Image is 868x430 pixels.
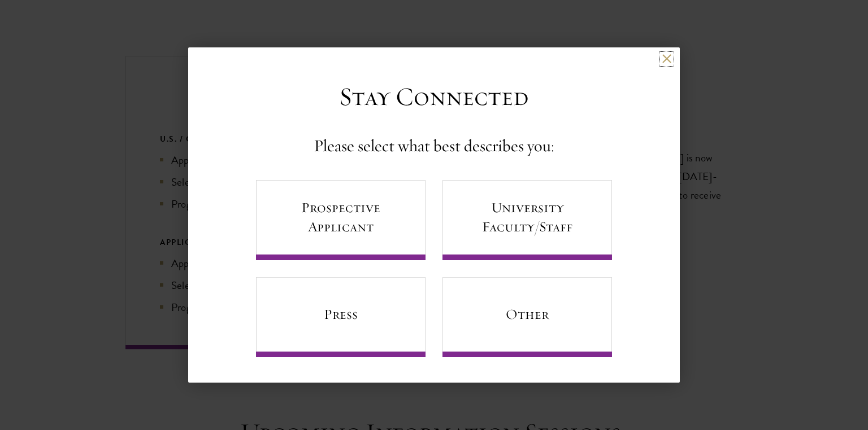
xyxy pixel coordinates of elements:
a: University Faculty/Staff [442,180,612,260]
h4: Please select what best describes you: [314,135,554,157]
a: Prospective Applicant [256,180,426,260]
a: Other [442,277,612,357]
h3: Stay Connected [339,81,529,113]
a: Press [256,277,426,357]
